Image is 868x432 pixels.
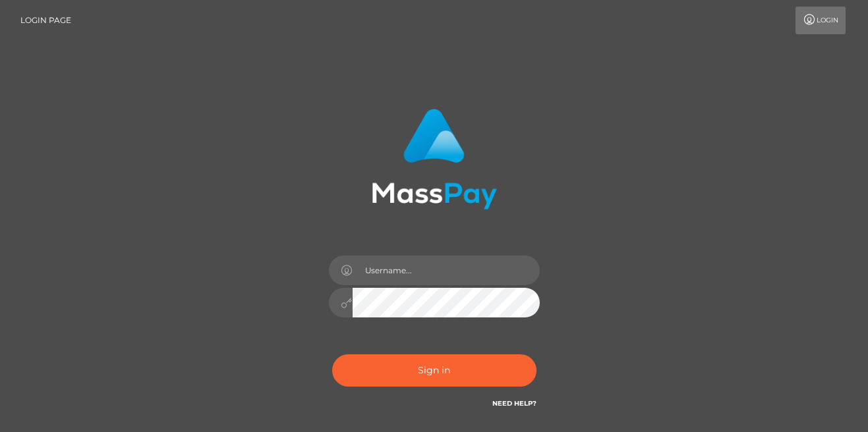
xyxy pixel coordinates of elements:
button: Sign in [332,354,536,387]
a: Login Page [20,7,71,34]
a: Need Help? [492,399,536,408]
a: Login [796,7,846,34]
input: Username... [353,256,540,285]
img: MassPay Login [372,109,497,209]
